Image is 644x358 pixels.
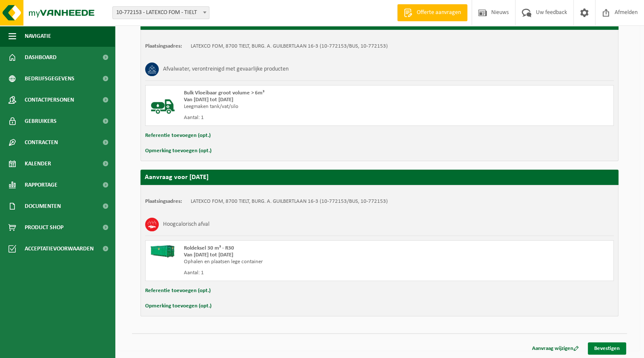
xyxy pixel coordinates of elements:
strong: Van [DATE] tot [DATE] [184,252,233,258]
span: Contracten [25,132,58,153]
button: Referentie toevoegen (opt.) [145,130,211,141]
strong: Plaatsingsadres: [145,199,182,204]
td: LATEXCO FOM, 8700 TIELT, BURG. A. GUILBERTLAAN 16-3 (10-772153/BUS, 10-772153) [191,43,388,50]
a: Offerte aanvragen [397,4,467,21]
div: Aantal: 1 [184,270,414,276]
div: Aantal: 1 [184,114,414,121]
div: Ophalen en plaatsen lege container [184,259,414,265]
h3: Hoogcalorisch afval [163,218,209,231]
a: Aanvraag wijzigen [526,342,585,355]
a: Bevestigen [588,342,626,355]
span: Bedrijfsgegevens [25,68,74,89]
button: Opmerking toevoegen (opt.) [145,301,212,312]
span: Navigatie [25,26,51,47]
strong: Aanvraag voor [DATE] [145,174,209,181]
span: Gebruikers [25,111,57,132]
img: BL-LQ-LV.png [150,90,175,115]
span: Dashboard [25,47,57,68]
span: Contactpersonen [25,89,74,111]
span: Roldeksel 30 m³ - R30 [184,245,234,251]
span: Rapportage [25,174,57,196]
strong: Plaatsingsadres: [145,43,182,49]
span: Kalender [25,153,51,174]
span: Bulk Vloeibaar groot volume > 6m³ [184,90,264,96]
span: 10-772153 - LATEXCO FOM - TIELT [112,6,209,19]
span: Acceptatievoorwaarden [25,238,94,259]
strong: Van [DATE] tot [DATE] [184,97,233,102]
span: Product Shop [25,217,63,238]
td: LATEXCO FOM, 8700 TIELT, BURG. A. GUILBERTLAAN 16-3 (10-772153/BUS, 10-772153) [191,198,388,205]
div: Leegmaken tank/vat/silo [184,103,414,110]
img: HK-XR-30-GN-00.png [150,245,175,258]
span: Documenten [25,196,61,217]
button: Referentie toevoegen (opt.) [145,285,211,296]
h3: Afvalwater, verontreinigd met gevaarlijke producten [163,63,289,76]
span: 10-772153 - LATEXCO FOM - TIELT [113,7,209,19]
button: Opmerking toevoegen (opt.) [145,145,212,156]
span: Offerte aanvragen [415,9,463,17]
